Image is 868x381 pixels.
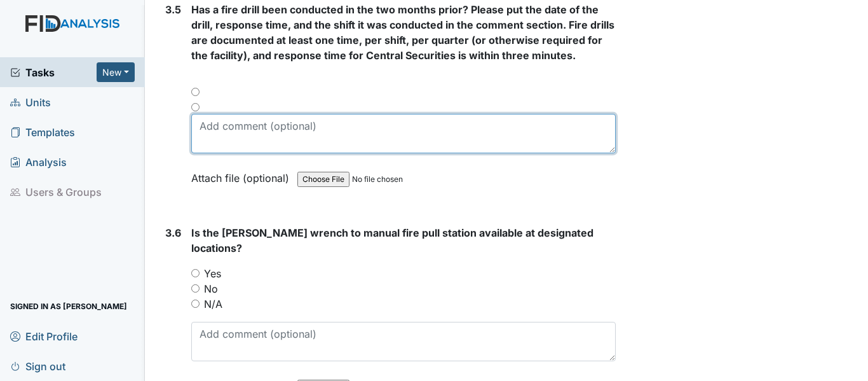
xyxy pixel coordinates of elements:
[165,225,181,240] label: 3.6
[10,296,127,316] span: Signed in as [PERSON_NAME]
[191,269,200,277] input: Yes
[10,152,67,172] span: Analysis
[165,2,181,17] label: 3.5
[10,326,78,346] span: Edit Profile
[10,356,65,376] span: Sign out
[191,226,593,254] span: Is the [PERSON_NAME] wrench to manual fire pull station available at designated locations?
[191,284,200,293] input: No
[204,296,222,312] label: N/A
[191,300,200,308] input: N/A
[204,266,221,281] label: Yes
[204,281,218,296] label: No
[10,122,75,142] span: Templates
[191,3,614,62] span: Has a fire drill been conducted in the two months prior? Please put the date of the drill, respon...
[191,163,294,186] label: Attach file (optional)
[97,62,135,82] button: New
[10,92,51,112] span: Units
[10,65,97,80] a: Tasks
